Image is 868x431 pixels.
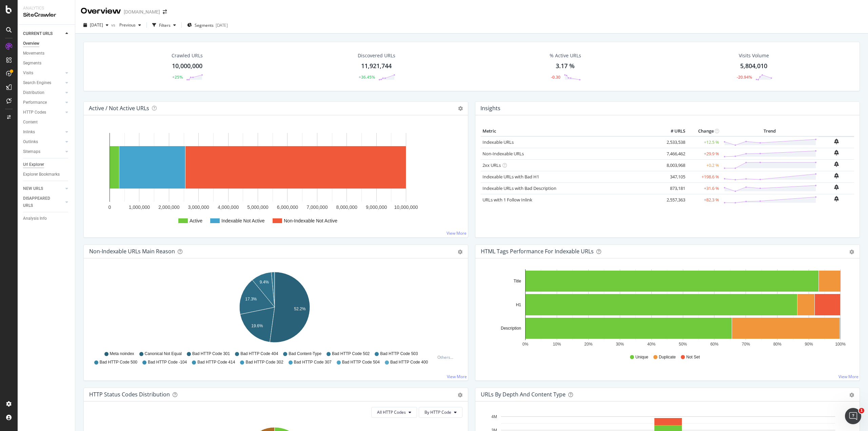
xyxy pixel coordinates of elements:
div: Non-Indexable URLs Main Reason [89,248,175,255]
span: Previous [117,22,136,28]
a: View More [839,374,859,379]
div: 5,804,010 [740,62,767,71]
iframe: Intercom live chat [845,408,861,424]
text: Title [514,279,521,283]
th: Change [687,126,721,136]
button: All HTTP Codes [371,407,417,418]
div: A chart. [89,126,460,232]
div: bell-plus [834,139,839,144]
div: Analytics [23,5,70,11]
a: Non-Indexable URLs [482,151,524,157]
a: URLs with 1 Follow Inlink [482,197,532,203]
div: Outlinks [23,138,38,145]
button: By HTTP Code [419,407,462,418]
a: Indexable URLs with Bad H1 [482,174,539,180]
div: Explorer Bookmarks [23,171,60,178]
text: 9,000,000 [366,204,387,210]
span: By HTTP Code [425,409,451,415]
div: Discovered URLs [358,52,395,59]
div: HTTP Codes [23,109,46,116]
td: 8,003,968 [660,159,687,171]
a: View More [447,374,467,379]
div: Crawled URLs [172,52,203,59]
text: 52.2% [294,307,305,311]
td: +12.5 % [687,136,721,148]
div: gear [458,393,462,397]
button: [DATE] [81,20,111,31]
td: +0.2 % [687,159,721,171]
a: Url Explorer [23,161,70,168]
div: -0.30 [551,74,560,80]
span: Bad HTTP Code 404 [240,351,278,357]
div: gear [849,250,854,254]
a: Sitemaps [23,148,63,155]
div: +36.45% [359,74,375,80]
a: Search Engines [23,79,63,86]
div: bell-plus [834,173,839,178]
td: 7,466,462 [660,148,687,159]
a: Visits [23,70,63,77]
span: Bad Content-Type [289,351,321,357]
th: Metric [481,126,660,136]
a: Explorer Bookmarks [23,171,70,178]
a: 2xx URLs [482,162,501,168]
span: Bad HTTP Code 502 [332,351,370,357]
text: 7,000,000 [307,204,328,210]
div: Performance [23,99,47,106]
td: 2,557,363 [660,194,687,205]
a: NEW URLS [23,185,63,192]
div: Distribution [23,89,44,96]
svg: A chart. [481,269,852,348]
div: URLs by Depth and Content Type [481,391,566,398]
div: HTTP Status Codes Distribution [89,391,170,398]
div: +25% [172,74,183,80]
a: Segments [23,60,70,67]
div: Overview [23,40,39,47]
text: Non-Indexable Not Active [284,218,337,223]
div: Content [23,119,38,126]
div: Others... [437,354,456,360]
span: Bad HTTP Code 504 [342,359,380,365]
a: Content [23,119,70,126]
text: 9.4% [260,280,269,285]
a: Indexable URLs with Bad Description [482,185,556,191]
a: Overview [23,40,70,47]
text: H1 [516,302,521,307]
div: 3.17 % [556,62,575,71]
text: 30% [616,342,624,347]
text: 0 [108,204,111,210]
span: 2025 Jul. 10th [90,22,103,28]
div: Overview [81,5,121,17]
div: Visits Volume [739,52,769,59]
span: Not Set [686,354,700,360]
div: DISAPPEARED URLS [23,195,57,209]
svg: A chart. [89,269,460,348]
span: Bad HTTP Code 302 [245,359,283,365]
a: Outlinks [23,138,63,145]
span: Bad HTTP Code 301 [192,351,230,357]
i: Options [458,106,463,111]
span: Bad HTTP Code 500 [100,359,137,365]
a: HTTP Codes [23,109,63,116]
text: Indexable Not Active [221,218,265,223]
div: bell-plus [834,150,839,155]
div: Segments [23,60,41,67]
span: Meta noindex [110,351,134,357]
td: 2,533,538 [660,136,687,148]
div: 11,921,744 [361,62,392,71]
text: 8,000,000 [336,204,357,210]
div: Url Explorer [23,161,44,168]
text: 2,000,000 [158,204,179,210]
button: Filters [150,20,179,31]
div: [DOMAIN_NAME] [124,8,160,15]
div: SiteCrawler [23,11,70,19]
text: 70% [742,342,750,347]
div: arrow-right-arrow-left [163,9,167,14]
span: Bad HTTP Code 400 [390,359,428,365]
div: % Active URLs [550,52,581,59]
div: Visits [23,70,33,77]
span: All HTTP Codes [377,409,406,415]
div: bell-plus [834,184,839,190]
text: 4,000,000 [218,204,239,210]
